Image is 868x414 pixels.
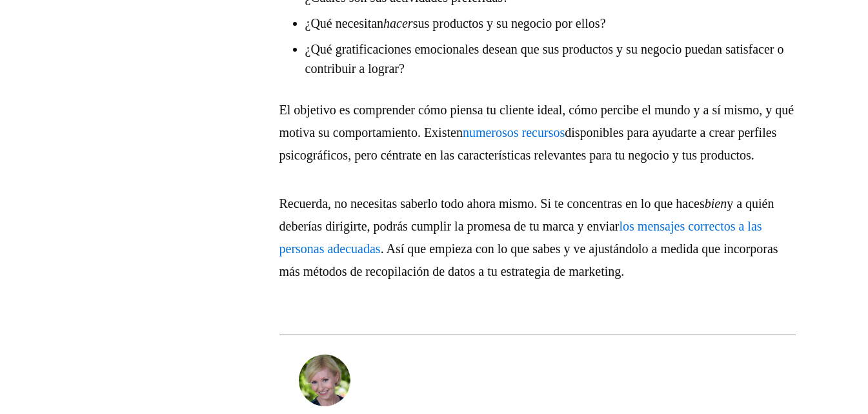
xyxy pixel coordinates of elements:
font: El objetivo es comprender cómo piensa tu cliente ideal, cómo percibe el mundo y a sí mismo, y qué... [279,103,794,140]
iframe: Widget de chat [803,352,868,414]
font: sus productos y su negocio por ellos? [413,16,606,30]
font: hacer [383,16,413,30]
font: Recuerda, no necesitas saberlo todo ahora mismo. Si te concentras en lo que haces [279,196,705,211]
a: numerosos recursos [463,125,565,140]
img: Tricia Huebner [299,355,350,406]
font: ¿Qué gratificaciones emocionales desean que sus productos y su negocio puedan satisfacer o contri... [305,42,784,76]
a: los mensajes correctos a las personas adecuadas [279,219,762,256]
font: ¿Qué necesitan [305,16,384,30]
font: . Así que empieza con lo que sabes y ve ajustándolo a medida que incorporas más métodos de recopi... [279,242,778,278]
font: bien [705,196,727,211]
